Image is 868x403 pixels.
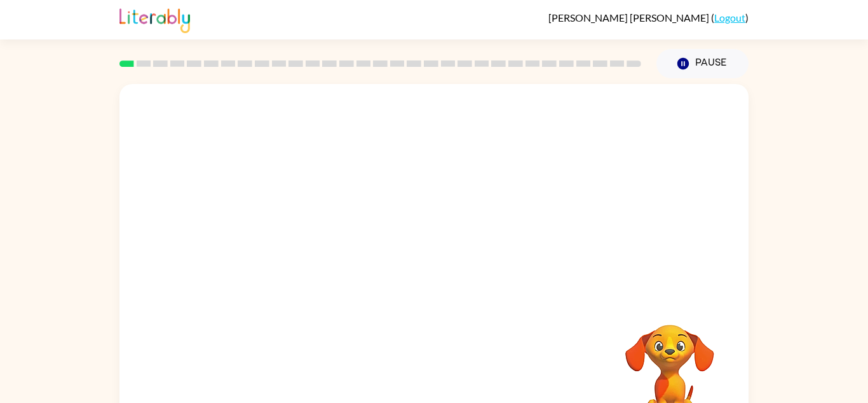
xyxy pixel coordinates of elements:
[548,11,749,24] div: ( )
[714,11,745,24] a: Logout
[656,49,749,78] button: Pause
[119,5,190,33] img: Literably
[548,11,711,24] span: [PERSON_NAME] [PERSON_NAME]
